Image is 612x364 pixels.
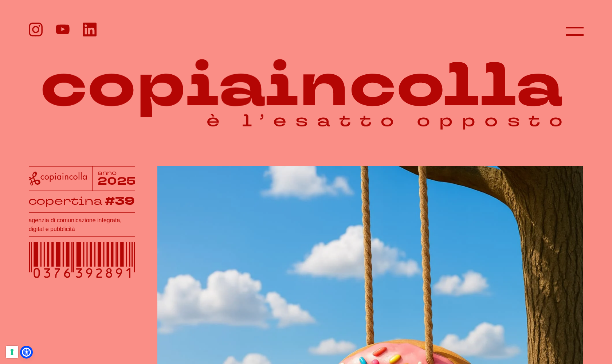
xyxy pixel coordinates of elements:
a: Apri il menu di accessibilità [22,348,31,357]
h1: agenzia di comunicazione integrata, digital e pubblicità [29,216,135,234]
tspan: anno [98,169,117,177]
tspan: 2025 [98,174,136,189]
button: Le tue preferenze relative al consenso per le tecnologie di tracciamento [6,346,18,358]
tspan: #39 [105,193,134,209]
tspan: copertina [28,193,102,208]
